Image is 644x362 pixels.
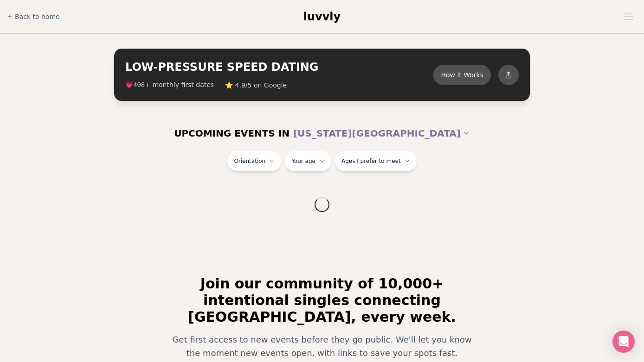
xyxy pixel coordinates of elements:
[7,7,60,26] a: Back to home
[293,123,470,144] button: [US_STATE][GEOGRAPHIC_DATA]
[159,275,485,325] h2: Join our community of 10,000+ intentional singles connecting [GEOGRAPHIC_DATA], every week.
[303,9,341,24] a: luvvly
[291,157,316,165] span: Your age
[234,157,265,165] span: Orientation
[620,10,637,24] button: Open menu
[303,10,341,23] span: luvvly
[285,151,331,171] button: Your age
[125,80,214,90] span: 💗 + monthly first dates
[15,12,60,21] span: Back to home
[227,151,281,171] button: Orientation
[433,65,491,85] button: How it Works
[133,81,145,89] span: 408
[225,81,287,90] span: ⭐ 4.9/5 on Google
[166,333,478,360] p: Get first access to new events before they go public. We'll let you know the moment new events op...
[174,127,290,140] span: UPCOMING EVENTS IN
[125,60,433,75] h2: LOW-PRESSURE SPEED DATING
[341,157,401,165] span: Ages I prefer to meet
[612,331,635,353] div: Open Intercom Messenger
[335,151,417,171] button: Ages I prefer to meet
